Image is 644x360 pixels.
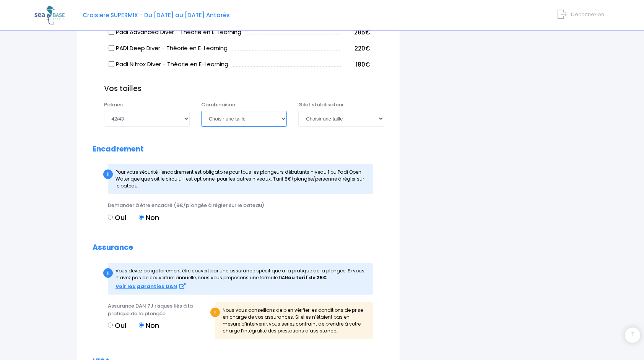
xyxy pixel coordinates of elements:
label: Oui [108,320,126,331]
div: Vous devez obligatoirement être couvert par une assurance spécifique à la pratique de la plong... [108,263,373,295]
span: Croisière SUPERMIX - Du [DATE] au [DATE] Antarès [83,11,230,19]
label: Padi Advanced Diver - Théorie en E-Learning [109,28,241,37]
label: Padi Nitrox Diver - Théorie en E-Learning [109,60,228,69]
h2: Assurance [93,243,384,252]
input: Non [139,215,144,220]
input: Non [139,323,144,327]
label: Oui [108,212,126,223]
label: Combinaison [201,101,235,109]
span: Déconnexion [571,11,604,18]
h3: Vos tailles [104,85,384,93]
span: Pour votre sécurité, l'encadrement est obligatoire pour tous les plongeurs débutants niveau 1 ou ... [115,169,364,189]
label: Non [139,320,159,331]
a: Voir les garanties DAN [115,283,185,290]
span: Assurance DAN 7J risques liés à la pratique de la plongée [108,302,193,317]
input: PADI Deep Diver - Théorie en E-Learning [108,45,114,51]
span: Demander à être encadré (8€/plongée à régler sur le bateau) [108,202,264,209]
input: Oui [108,323,113,327]
label: Non [139,212,159,223]
h2: Encadrement [93,145,384,154]
span: 285€ [354,28,370,36]
label: PADI Deep Diver - Théorie en E-Learning [109,44,228,53]
div: Nous vous conseillons de bien vérifier les conditions de prise en charge de vos assurances. Si el... [215,302,373,339]
label: Gilet stabilisateur [298,101,344,109]
strong: Voir les garanties DAN [115,283,177,290]
span: 180€ [356,60,370,68]
div: i [103,268,113,278]
input: Oui [108,215,113,220]
strong: au tarif de 25€ [288,274,327,281]
label: Palmes [104,101,123,109]
input: Padi Nitrox Diver - Théorie en E-Learning [108,61,114,67]
div: i [103,169,113,179]
span: 220€ [355,44,370,52]
div: ! [210,308,220,317]
input: Padi Advanced Diver - Théorie en E-Learning [108,29,114,35]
